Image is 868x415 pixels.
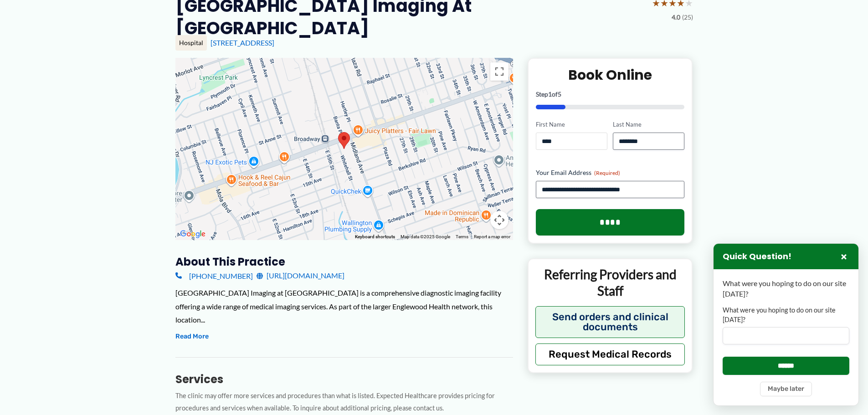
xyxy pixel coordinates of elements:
h3: About this practice [175,255,513,269]
label: Last Name [613,120,684,129]
label: What were you hoping to do on our site [DATE]? [723,306,849,324]
button: Toggle fullscreen view [490,62,508,81]
h3: Quick Question! [723,251,791,262]
a: [STREET_ADDRESS] [211,38,274,47]
p: Step of [536,91,685,97]
button: Close [838,251,849,262]
span: 5 [558,90,561,98]
span: 4.0 [672,11,680,23]
p: What were you hoping to do on our site [DATE]? [723,278,849,299]
p: Referring Providers and Staff [535,266,685,299]
button: Read More [175,331,209,342]
button: Maybe later [760,382,812,396]
a: Report a map error [474,234,510,239]
div: [GEOGRAPHIC_DATA] Imaging at [GEOGRAPHIC_DATA] is a comprehensive diagnostic imaging facility off... [175,286,513,327]
img: Google [178,228,208,240]
button: Request Medical Records [535,343,685,365]
div: Hospital [175,35,207,51]
span: Map data ©2025 Google [401,234,450,239]
span: (25) [682,11,693,23]
label: First Name [536,120,607,129]
p: The clinic may offer more services and procedures than what is listed. Expected Healthcare provid... [175,390,513,415]
a: [PHONE_NUMBER] [175,269,253,282]
button: Send orders and clinical documents [535,306,685,338]
button: Keyboard shortcuts [355,234,395,240]
a: [URL][DOMAIN_NAME] [257,269,344,282]
button: Map camera controls [490,211,508,229]
span: (Required) [594,169,620,176]
h2: Book Online [536,66,685,84]
a: Open this area in Google Maps (opens a new window) [178,228,208,240]
h3: Services [175,372,513,386]
a: Terms (opens in new tab) [456,234,468,239]
label: Your Email Address [536,168,685,177]
span: 1 [548,90,552,98]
